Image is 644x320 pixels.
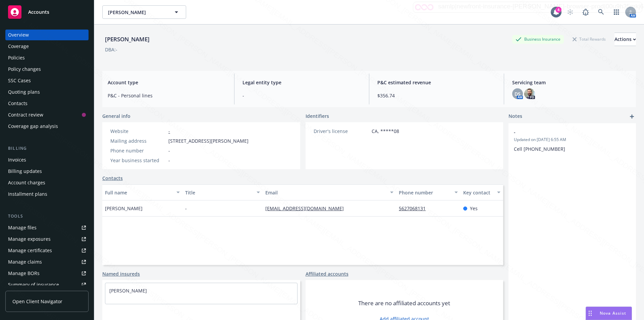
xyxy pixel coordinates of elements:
a: Summary of insurance [5,279,89,290]
div: Mailing address [110,137,166,144]
span: Accounts [28,9,49,15]
a: Report a Bug [579,5,592,19]
div: Manage certificates [8,245,52,256]
a: Invoices [5,154,89,165]
a: Contract review [5,109,89,120]
button: Phone number [396,184,460,200]
a: Overview [5,30,89,40]
span: $356.74 [377,92,496,99]
div: Key contact [463,189,493,196]
div: Drag to move [586,307,594,320]
button: Email [263,184,396,200]
a: Contacts [5,98,89,109]
div: -Updated on [DATE] 6:55 AMCell [PHONE_NUMBER] [508,123,636,158]
a: SSC Cases [5,75,89,86]
span: Open Client Navigator [12,298,62,305]
button: Title [182,184,263,200]
a: Affiliated accounts [306,270,348,277]
span: - [243,92,361,99]
div: [PERSON_NAME] [102,35,152,44]
span: - [185,205,187,212]
div: DBA: - [105,46,117,53]
div: Billing [5,145,89,152]
span: - [514,129,613,136]
div: Quoting plans [8,87,40,97]
div: Coverage [8,41,29,52]
a: Manage certificates [5,245,89,256]
span: Legal entity type [243,79,361,86]
a: Quoting plans [5,87,89,97]
div: Overview [8,30,29,40]
span: - [168,147,170,154]
a: Start snowing [563,5,577,19]
span: [PERSON_NAME] [105,205,143,212]
a: [PERSON_NAME] [109,287,147,294]
span: P&C - Personal lines [108,92,226,99]
span: Nova Assist [600,310,626,316]
div: Driver's license [314,128,369,135]
div: Billing updates [8,166,42,177]
div: Year business started [110,157,166,164]
div: Full name [105,189,172,196]
a: Manage files [5,222,89,233]
button: [PERSON_NAME] [102,5,186,19]
div: Manage claims [8,257,42,267]
a: [EMAIL_ADDRESS][DOMAIN_NAME] [265,205,349,212]
a: Named insureds [102,270,140,277]
div: Manage files [8,222,37,233]
div: Phone number [110,147,166,154]
a: add [628,112,636,121]
div: Manage BORs [8,268,40,279]
div: 4 [555,7,561,13]
div: Summary of insurance [8,279,59,290]
a: Policies [5,52,89,63]
span: There are no affiliated accounts yet [358,299,450,307]
button: Key contact [461,184,503,200]
div: Installment plans [8,189,47,199]
a: Manage BORs [5,268,89,279]
a: Manage claims [5,257,89,267]
a: - [168,128,170,134]
img: photo [524,88,535,99]
div: Manage exposures [8,234,51,244]
span: DS [515,90,521,97]
a: Search [594,5,608,19]
span: Identifiers [306,112,329,120]
a: Switch app [610,5,623,19]
a: Coverage gap analysis [5,121,89,132]
button: Nova Assist [586,307,632,320]
div: Tools [5,213,89,220]
span: Updated on [DATE] 6:55 AM [514,137,631,143]
div: Account charges [8,177,45,188]
span: - [168,157,170,164]
div: SSC Cases [8,75,31,86]
span: Account type [108,79,226,86]
a: 5627068131 [399,205,431,212]
span: P&C estimated revenue [377,79,496,86]
a: Manage exposures [5,234,89,244]
span: General info [102,112,130,120]
div: Contract review [8,109,43,120]
div: Email [265,189,386,196]
div: Policies [8,52,25,63]
div: Coverage gap analysis [8,121,58,132]
span: Cell [PHONE_NUMBER] [514,146,565,152]
div: Phone number [399,189,450,196]
span: Yes [470,205,478,212]
a: Contacts [102,175,123,182]
a: Accounts [5,3,89,21]
div: Website [110,128,166,135]
div: Business Insurance [512,35,564,43]
a: Account charges [5,177,89,188]
div: Invoices [8,154,26,165]
a: Billing updates [5,166,89,177]
div: Title [185,189,253,196]
a: Installment plans [5,189,89,199]
a: Coverage [5,41,89,52]
span: [PERSON_NAME] [108,9,166,16]
span: Servicing team [512,79,631,86]
div: Actions [614,33,636,46]
div: Policy changes [8,64,41,75]
span: [STREET_ADDRESS][PERSON_NAME] [168,137,249,144]
div: Contacts [8,98,28,109]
